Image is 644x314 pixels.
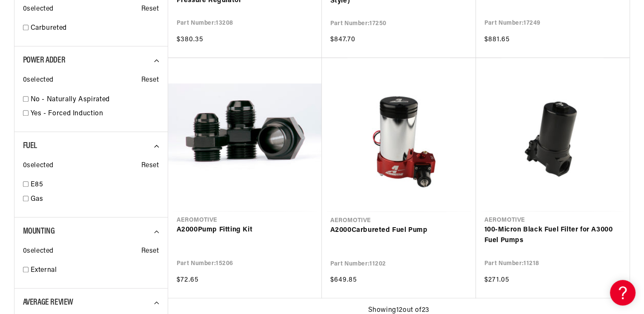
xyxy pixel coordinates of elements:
[141,160,159,171] span: Reset
[23,56,66,65] span: Power Adder
[177,225,313,236] a: A2000Pump Fitting Kit
[330,225,467,236] a: A2000Carbureted Fuel Pump
[23,4,54,15] span: 0 selected
[141,246,159,257] span: Reset
[23,160,54,171] span: 0 selected
[31,23,159,34] a: Carbureted
[31,265,159,276] a: External
[23,227,55,236] span: Mounting
[484,225,621,246] a: 100-Micron Black Fuel Filter for A3000 Fuel Pumps
[141,4,159,15] span: Reset
[23,142,37,150] span: Fuel
[23,75,54,86] span: 0 selected
[23,298,73,307] span: Average Review
[23,246,54,257] span: 0 selected
[31,194,159,205] a: Gas
[141,75,159,86] span: Reset
[31,180,159,191] a: E85
[31,94,159,106] a: No - Naturally Aspirated
[31,108,159,120] a: Yes - Forced Induction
